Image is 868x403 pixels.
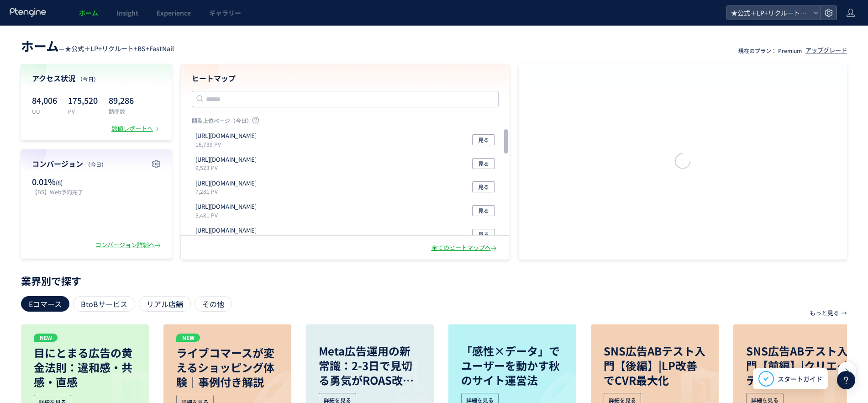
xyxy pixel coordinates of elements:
[195,187,260,195] p: 7,281 PV
[778,374,822,384] span: スタートガイド
[56,178,63,187] span: (8)
[32,176,92,188] p: 0.01%
[805,46,847,55] div: アップグレード
[604,344,706,387] p: SNS広告ABテスト入門【後編】|LP改善でCVR最大化
[195,296,232,312] div: その他
[109,93,134,107] p: 89,286
[85,160,107,168] span: （今日）
[192,73,499,84] h4: ヒートマップ
[111,124,161,133] div: 数値レポートへ
[472,134,495,145] button: 見る
[195,226,257,235] p: https://tcb-beauty.net/menu/botox_1_crm
[461,344,563,387] p: 「感性×データ」でユーザーを動かす秋のサイト運営法
[319,344,421,387] p: Meta広告運用の新常識：2-3日で見切る勇気がROAS改善の鍵
[195,164,260,171] p: 9,523 PV
[192,117,499,128] p: 閲覧上位ページ（今日）
[195,211,260,219] p: 5,481 PV
[109,107,134,115] p: 訪問数
[34,334,58,342] p: NEW
[195,140,260,148] p: 16,739 PV
[431,244,499,252] div: 全てのヒートマップへ
[195,235,260,243] p: 5,219 PV
[841,305,847,321] p: →
[34,345,136,389] p: 目にとまる広告の黄金法則：違和感・共感・直感
[478,229,489,240] span: 見る
[176,334,200,342] p: NEW
[195,155,257,164] p: https://tcb-beauty.net/menu/simitori_04
[472,205,495,216] button: 見る
[95,241,163,249] div: コンバージョン詳細へ
[738,47,802,54] p: 現在のプラン： Premium
[728,6,810,20] span: ★公式＋LP+リクルート+BS+FastNail
[21,278,847,283] p: 業界別で探す
[32,188,92,196] p: 【BS】Web予約完了
[21,296,69,312] div: Eコマース
[176,345,279,389] p: ライブコマースが変えるショッピング体験｜事例付き解説
[478,205,489,216] span: 見る
[195,202,257,211] p: https://tcb-beauty.net/menu/bnls-diet
[32,107,57,115] p: UU
[68,107,98,115] p: PV
[472,158,495,169] button: 見る
[32,93,57,107] p: 84,006
[77,75,99,83] span: （今日）
[21,37,174,55] div: —
[810,305,839,321] p: もっと見る
[21,37,59,55] span: ホーム
[65,44,174,53] span: ★公式＋LP+リクルート+BS+FastNail
[157,8,191,17] span: Experience
[79,8,98,17] span: ホーム
[478,181,489,192] span: 見る
[195,179,257,188] p: https://fastnail.app/search/result
[73,296,135,312] div: BtoBサービス
[195,132,257,140] p: https://fastnail.app
[746,344,848,387] p: SNS広告ABテスト入門【前編】|クリエイティブの改善
[139,296,191,312] div: リアル店舗
[116,8,138,17] span: Insight
[32,159,161,169] h4: コンバージョン
[478,134,489,145] span: 見る
[68,93,98,107] p: 175,520
[32,73,161,84] h4: アクセス状況
[209,8,241,17] span: ギャラリー
[472,229,495,240] button: 見る
[472,181,495,192] button: 見る
[478,158,489,169] span: 見る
